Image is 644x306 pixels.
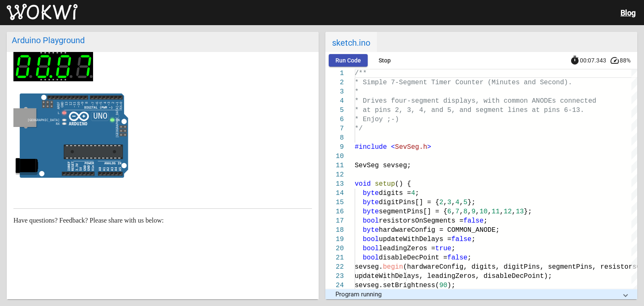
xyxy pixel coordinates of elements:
div: 11 [325,161,344,170]
span: ; [471,236,475,243]
div: Arduino Playground [12,35,314,45]
span: < [391,143,395,151]
div: 7 [325,124,344,133]
div: 20 [325,244,344,253]
span: 10 [480,208,488,215]
span: ; [451,245,455,252]
div: 1 [325,69,344,78]
span: hardwareConfig = COMMON_ANODE; [379,226,500,234]
mat-icon: timer [570,55,580,65]
div: 17 [325,216,344,226]
button: Run Code [329,54,368,67]
span: ; [415,189,419,197]
span: , [500,208,504,215]
div: 6 [325,115,344,124]
span: void [355,180,371,188]
span: ); [447,282,455,289]
span: false [463,217,483,225]
span: Run Code [335,57,361,64]
span: , [475,208,480,215]
span: , [512,208,516,215]
div: 3 [325,87,344,96]
span: 9 [472,208,476,215]
span: resistorsOnSegments = [379,217,464,225]
div: 18 [325,226,344,235]
span: 3 [447,199,452,206]
span: > [427,143,431,151]
span: ; [467,254,472,262]
span: 4 [411,189,415,197]
span: bool [363,236,379,243]
span: #include [355,143,387,151]
span: bool [363,217,379,225]
div: 10 [325,152,344,161]
div: 8 [325,133,344,143]
img: Wokwi [7,4,78,21]
span: 88% [620,57,637,63]
div: 4 [325,96,344,106]
span: 6 [447,208,452,215]
span: false [447,254,467,262]
span: SevSeg.h [395,143,427,151]
span: false [451,236,471,243]
span: begin [383,263,403,271]
span: true [435,245,451,252]
span: digits = [379,189,411,197]
span: byte [363,226,379,234]
span: ond). [552,79,572,86]
span: byte [363,189,379,197]
span: ; [483,217,488,225]
span: updateWithDelays, leadingZeros, dis [355,272,496,280]
span: ns 6-13. [552,106,584,114]
textarea: Editor content;Press Alt+F1 for Accessibility Options. [355,69,355,69]
span: digitPins[] = { [379,199,439,206]
span: , [467,208,472,215]
span: 00:07.343 [580,57,606,64]
span: , [451,208,455,215]
div: 14 [325,189,344,198]
div: 13 [325,179,344,189]
div: 5 [325,106,344,115]
span: leadingZeros = [379,245,435,252]
span: * Drives four-segment displays, with common ANODE [355,97,552,105]
span: 11 [492,208,500,215]
span: Have questions? Feedback? Please share with us below: [13,217,164,224]
span: * Simple 7-Segment Timer Counter (Minutes and Sec [355,79,552,86]
span: 2 [439,199,444,206]
span: bool [363,254,379,262]
span: s connected [552,97,596,105]
span: updateWithDelays = [379,236,452,243]
div: 15 [325,198,344,207]
span: SevSeg sevseg; [355,162,411,169]
div: 22 [325,262,344,272]
span: , [460,208,464,215]
span: }; [467,199,475,206]
span: , [488,208,492,215]
span: , [460,199,464,206]
span: setup [375,180,395,188]
div: 2 [325,78,344,87]
div: 16 [325,207,344,216]
span: 13 [516,208,524,215]
mat-panel-title: Program running [335,290,617,298]
div: 24 [325,281,344,290]
span: , [443,199,447,206]
div: 23 [325,272,344,281]
span: 4 [455,199,460,206]
div: 21 [325,253,344,262]
div: 19 [325,235,344,244]
span: 12 [504,208,512,215]
span: 5 [463,199,467,206]
span: sevseg.setBrightness( [355,282,439,289]
span: bool [363,245,379,252]
span: (hardwareConfig, digits, digitPins, segmentPins, r [403,263,604,271]
div: 9 [325,143,344,152]
span: Stop [379,57,391,64]
span: disableDecPoint = [379,254,447,262]
span: 8 [463,208,467,215]
a: Blog [621,8,636,17]
span: 7 [455,208,460,215]
div: 12 [325,170,344,179]
span: byte [363,199,379,206]
span: , [451,199,455,206]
